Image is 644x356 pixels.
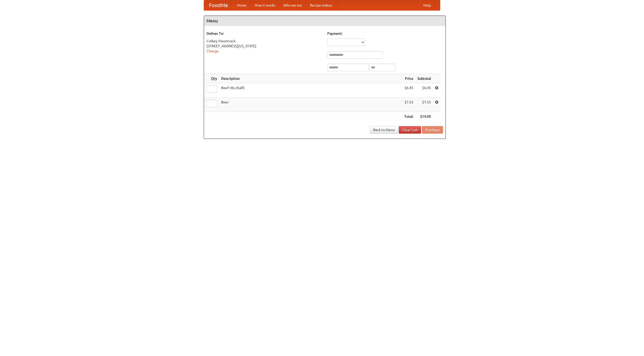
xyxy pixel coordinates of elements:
a: Help [419,0,435,10]
td: Beer [219,98,402,112]
h5: Payment: [327,31,443,36]
td: $7.55 [415,98,433,112]
td: $6.45 [402,83,415,98]
th: Total: [402,112,415,121]
a: FoodMe [204,0,233,10]
a: Recipe videos [306,0,336,10]
th: Description [219,74,402,83]
th: Qty [204,74,219,83]
div: [STREET_ADDRESS][US_STATE] [207,44,322,49]
a: How it works [251,0,279,10]
a: Who we are [279,0,306,10]
div: Colbey Moontrack [207,38,322,44]
h4: Menu [204,16,446,26]
td: $7.55 [402,98,415,112]
a: Clear Cart [399,126,421,134]
button: Purchase [422,126,443,134]
td: $6.45 [415,83,433,98]
h5: Deliver To: [207,31,322,36]
a: Change [207,49,219,53]
a: Back to Menu [370,126,398,134]
th: $14.00 [415,112,433,121]
td: Beef ribs (half) [219,83,402,98]
th: Subtotal [415,74,433,83]
th: Price [402,74,415,83]
a: Home [233,0,251,10]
